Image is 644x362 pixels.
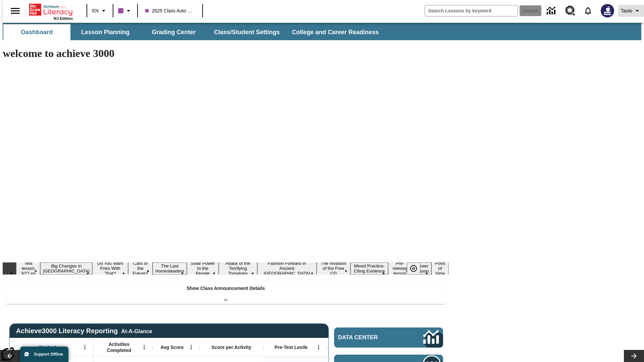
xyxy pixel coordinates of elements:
span: NJ Edition [54,16,73,20]
button: Grading Center [140,24,207,40]
button: Slide 1 Test lesson 3/27 en [16,260,40,277]
button: Class/Student Settings [209,24,285,40]
button: Dashboard [3,24,70,40]
button: Slide 7 Attack of the Terrifying Tomatoes [219,260,257,277]
a: Home [29,3,73,16]
span: Support Offline [34,352,63,357]
a: Data Center [543,2,561,20]
input: search field [425,5,518,16]
div: SubNavbar [3,23,641,40]
button: Support Offline [20,347,68,362]
button: Slide 10 Mixed Practice: Citing Evidence [351,262,388,275]
button: Class color is purple. Change class color [115,5,135,17]
span: Tauto [621,7,632,14]
span: Data Center [338,334,401,341]
span: Score per Activity [212,344,252,350]
button: Slide 9 The Invasion of the Free CD [317,260,351,277]
a: Notifications [579,2,597,19]
span: Activities Completed [97,341,141,353]
button: Pause [407,262,420,275]
button: Profile/Settings [618,5,644,17]
button: College and Career Readiness [286,24,384,40]
button: Slide 6 Solar Power to the People [187,260,218,277]
button: Slide 8 Fashion Forward in Ancient Rome [257,260,317,277]
span: Student [39,344,56,350]
button: Open Menu [314,342,324,352]
div: Show Class Announcement Details [6,281,445,304]
button: Open Menu [139,342,149,352]
body: Maximum 600 characters Press Escape to exit toolbar Press Alt + F10 to reach toolbar [3,5,98,11]
button: Open Menu [80,342,90,352]
div: At-A-Glance [121,327,152,335]
button: Slide 11 Pre-release lesson [388,260,412,277]
button: Open Menu [186,342,196,352]
button: Slide 2 Big Changes in Bhutan [40,262,92,275]
button: Lesson carousel, Next [624,350,644,362]
span: Achieve3000 Literacy Reporting [16,327,152,335]
h1: welcome to achieve 3000 [3,47,449,60]
span: EN [92,7,99,14]
div: Home [29,2,73,20]
div: SubNavbar [3,24,385,40]
a: Data Center [334,327,443,348]
button: Language: EN, Select a language [89,5,111,17]
button: Slide 4 Cars of the Future? [128,260,152,277]
span: 2025 Class Auto Grade 13 [145,7,195,14]
a: Resource Center, Will open in new tab [561,2,579,20]
p: Show Class Announcement Details [186,285,265,292]
span: Avg Score [160,344,183,350]
div: Pause [407,262,427,275]
button: Open side menu [5,1,25,21]
button: Select a new avatar [597,2,618,19]
button: Slide 3 Do You Want Fries With That? [92,260,128,277]
button: Slide 5 The Last Homesteaders [153,262,187,275]
span: Pre-Test Lexile [275,344,308,350]
img: Avatar [601,4,614,17]
button: Lesson Planning [72,24,139,40]
button: Slide 13 Point of View [431,260,449,277]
